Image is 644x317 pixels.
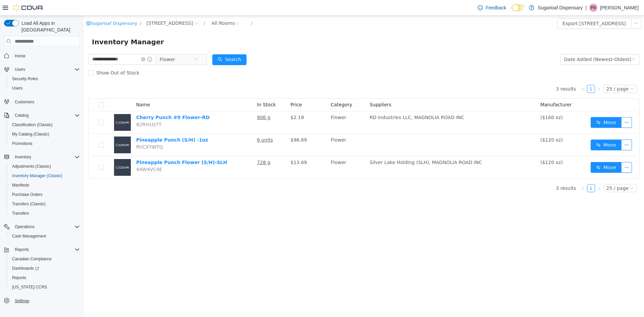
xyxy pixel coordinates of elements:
[7,120,83,129] button: Classification (Classic)
[12,52,28,60] a: Home
[286,144,398,149] span: Silver Lake Holding (SLH), MAGNOLIA ROAD INC
[9,283,80,291] span: Washington CCRS
[56,5,57,10] span: /
[12,131,49,137] span: My Catalog (Classic)
[1,97,83,107] button: Customers
[207,86,218,92] span: Price
[12,233,46,239] span: Cash Management
[12,201,46,207] span: Transfers (Classic)
[207,144,223,149] span: $13.69
[7,231,83,241] button: Cash Management
[63,41,68,46] i: icon: info-circle
[1,111,83,120] button: Catalog
[7,84,83,93] button: Users
[512,4,526,11] input: Dark Mode
[12,98,37,106] a: Customers
[9,84,25,92] a: Users
[9,264,42,272] a: Dashboards
[507,101,538,112] button: icon: swapMove
[503,168,511,176] li: 1
[15,154,31,160] span: Inventory
[9,130,80,138] span: My Catalog (Classic)
[473,2,547,13] button: Export [STREET_ADDRESS]
[52,99,126,104] a: Cherry Punch #9 Flower-RD
[589,4,597,12] div: Patrick Stover
[12,297,80,305] span: Settings
[207,99,220,104] span: $2.19
[15,298,29,304] span: Settings
[9,191,45,199] a: Purchase Orders
[12,86,22,91] span: Users
[2,5,53,10] a: icon: shopSugarloaf Dispensary
[9,209,80,217] span: Transfers
[591,4,596,12] span: PS
[457,144,479,149] span: ($120 oz)
[9,121,55,129] a: Classification (Classic)
[151,6,155,10] i: icon: close-circle
[128,2,151,12] div: All Rooms
[63,4,109,11] span: 336 East Chestnut St
[15,99,34,105] span: Customers
[1,245,83,254] button: Reports
[244,96,283,118] td: Flower
[244,141,283,163] td: Flower
[12,111,31,119] button: Catalog
[537,101,548,112] button: icon: ellipsis
[128,39,163,49] button: icon: searchSearch
[12,76,38,82] span: Security Roles
[9,181,32,189] a: Manifests
[475,1,509,14] a: Feedback
[537,124,548,135] button: icon: ellipsis
[52,121,124,127] a: Pineapple Punch (S/H) -1oz
[52,144,143,149] a: Pineapple Punch Flower (S/H)-SLH
[9,255,80,263] span: Canadian Compliance
[7,171,83,180] button: Inventory Manager (Classic)
[120,5,121,10] span: /
[7,282,83,292] button: [US_STATE] CCRS
[511,168,519,176] li: Next Page
[52,151,78,156] span: 44W4VC4E
[9,200,80,208] span: Transfers (Classic)
[497,171,501,175] i: icon: left
[9,172,65,180] a: Inventory Manager (Classic)
[12,223,80,231] span: Operations
[173,99,186,104] u: 906 g
[507,124,538,135] button: icon: swapMove
[523,69,545,77] div: 25 / page
[538,4,583,12] p: Sugarloaf Dispensary
[546,71,550,76] i: icon: down
[286,86,308,92] span: Suppliers
[1,296,83,306] button: Settings
[472,69,492,77] li: 3 results
[486,4,506,11] span: Feedback
[503,69,511,77] li: 1
[1,65,83,74] button: Users
[7,180,83,190] button: Manifests
[57,42,61,46] i: icon: close-circle
[12,153,80,161] span: Inventory
[7,264,83,273] a: Dashboards
[480,39,547,49] div: Date Added (Newest-Oldest)
[12,223,37,231] button: Operations
[30,121,47,138] img: Pineapple Punch (S/H) -1oz placeholder
[9,181,80,189] span: Manifests
[9,162,54,170] a: Adjustments (Classic)
[30,143,47,160] img: Pineapple Punch Flower (S/H)-SLH placeholder
[12,65,28,73] button: Users
[7,209,83,218] button: Transfers
[9,232,80,240] span: Cash Management
[12,111,80,119] span: Catalog
[15,67,25,72] span: Users
[7,254,83,264] button: Canadian Compliance
[12,297,32,305] a: Settings
[12,246,32,254] button: Reports
[12,275,26,280] span: Reports
[9,264,80,272] span: Dashboards
[207,121,223,127] span: $96.69
[12,211,29,216] span: Transfers
[76,39,91,49] span: Flower
[15,113,29,118] span: Catalog
[173,86,192,92] span: In Stock
[1,152,83,162] button: Inventory
[12,192,43,197] span: Purchase Orders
